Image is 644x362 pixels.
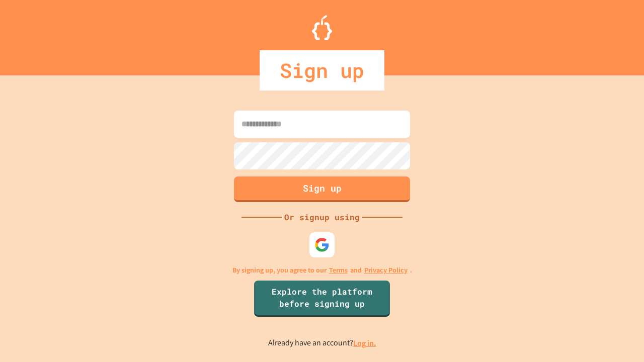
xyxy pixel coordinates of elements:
[232,265,412,276] p: By signing up, you agree to our and .
[364,265,408,276] a: Privacy Policy
[312,15,332,40] img: Logo.svg
[282,211,362,223] div: Or signup using
[353,338,376,348] a: Log in.
[314,237,330,252] img: google-icon.svg
[268,337,376,349] p: Already have an account?
[329,265,348,276] a: Terms
[234,176,410,202] button: Sign up
[260,50,384,90] div: Sign up
[254,281,390,317] a: Explore the platform before signing up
